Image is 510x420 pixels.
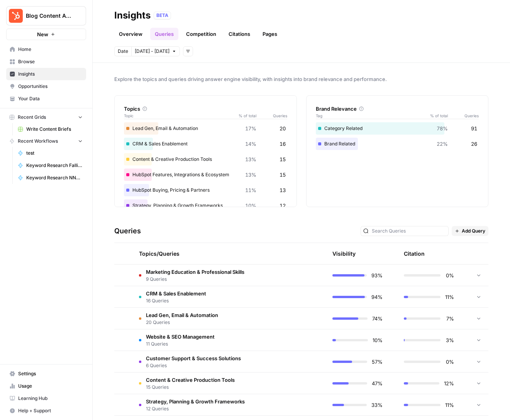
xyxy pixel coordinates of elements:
[437,140,448,148] span: 22%
[18,370,83,377] span: Settings
[6,6,86,25] button: Workspace: Blog Content Action Plan
[6,56,86,68] a: Browse
[18,395,83,402] span: Learning Hub
[245,202,256,209] span: 10%
[135,48,169,55] span: [DATE] - [DATE]
[124,105,287,113] div: Topics
[6,405,86,417] button: Help + Support
[181,28,221,40] a: Competition
[124,138,287,150] div: CRM & Sales Enablement
[280,140,286,148] span: 16
[146,297,206,304] span: 16 Queries
[280,202,286,209] span: 12
[146,290,206,297] span: CRM & Sales Enablement
[6,380,86,392] a: Usage
[332,250,356,258] div: Visibility
[118,48,128,55] span: Date
[371,293,383,301] span: 94%
[371,272,383,279] span: 93%
[146,384,235,391] span: 15 Queries
[280,155,286,163] span: 15
[224,28,255,40] a: Citations
[6,80,86,93] a: Opportunities
[245,171,256,179] span: 13%
[258,28,282,40] a: Pages
[245,186,256,194] span: 11%
[444,380,454,387] span: 12%
[146,268,244,276] span: Marketing Education & Professional Skills
[114,226,141,236] h3: Queries
[9,9,23,23] img: Blog Content Action Plan Logo
[124,169,287,181] div: HubSpot Features, Integrations & Ecosystem
[437,125,448,132] span: 78%
[18,95,83,102] span: Your Data
[146,354,241,362] span: Customer Support & Success Solutions
[280,171,286,179] span: 15
[114,28,147,40] a: Overview
[256,113,287,119] span: Queries
[26,150,83,157] span: test
[6,93,86,105] a: Your Data
[146,276,244,283] span: 9 Queries
[445,358,454,366] span: 0%
[425,113,448,119] span: % of total
[146,319,218,326] span: 20 Queries
[471,125,477,132] span: 91
[316,138,479,150] div: Brand Related
[445,315,454,322] span: 7%
[18,138,58,145] span: Recent Workflows
[14,172,86,184] a: Keyword Research NNP - pre clustering test
[6,43,86,56] a: Home
[114,75,488,83] span: Explore the topics and queries driving answer engine visibility, with insights into brand relevan...
[445,401,454,409] span: 11%
[373,336,383,344] span: 10%
[124,199,287,212] div: Strategy, Planning & Growth Frameworks
[245,155,256,163] span: 13%
[14,123,86,135] a: Write Content Briefs
[245,125,256,132] span: 17%
[26,12,73,20] span: Blog Content Action Plan
[316,105,479,113] div: Brand Relevance
[445,272,454,279] span: 0%
[448,113,479,119] span: Queries
[452,226,488,236] button: Add Query
[14,147,86,159] a: test
[372,358,383,366] span: 57%
[18,71,83,78] span: Insights
[114,9,151,22] div: Insights
[6,368,86,380] a: Settings
[26,174,83,181] span: Keyword Research NNP - pre clustering test
[6,135,86,147] button: Recent Workflows
[280,125,286,132] span: 20
[124,184,287,196] div: HubSpot Buying, Pricing & Partners
[471,140,477,148] span: 26
[371,401,383,409] span: 33%
[37,30,48,38] span: New
[124,122,287,135] div: Lead Gen, Email & Automation
[280,186,286,194] span: 13
[14,159,86,172] a: Keyword Research Falling Updates
[150,28,178,40] a: Queries
[316,113,425,119] span: Tag
[316,122,479,135] div: Category Related
[18,58,83,65] span: Browse
[6,68,86,80] a: Insights
[139,243,247,264] div: Topics/Queries
[18,114,46,121] span: Recent Grids
[146,341,215,347] span: 11 Queries
[18,407,83,414] span: Help + Support
[404,243,425,264] div: Citation
[245,140,256,148] span: 14%
[124,113,233,119] span: Topic
[372,380,383,387] span: 47%
[146,376,235,384] span: Content & Creative Production Tools
[124,153,287,165] div: Content & Creative Production Tools
[146,405,245,412] span: 12 Queries
[146,333,215,341] span: Website & SEO Management
[26,126,83,133] span: Write Content Briefs
[6,29,86,40] button: New
[462,228,485,234] span: Add Query
[146,362,241,369] span: 6 Queries
[18,83,83,90] span: Opportunities
[6,111,86,123] button: Recent Grids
